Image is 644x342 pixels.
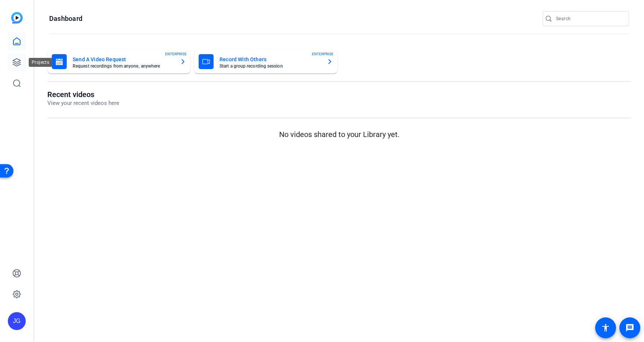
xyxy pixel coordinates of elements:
[29,58,52,67] div: Projects
[625,323,634,332] mat-icon: message
[312,51,334,57] span: ENTERPRISE
[73,64,174,68] mat-card-subtitle: Request recordings from anyone, anywhere
[47,90,119,99] h1: Recent videos
[49,14,82,23] h1: Dashboard
[194,50,337,74] button: Record With OthersStart a group recording sessionENTERPRISE
[8,312,26,330] div: JG
[220,55,321,64] mat-card-title: Record With Others
[11,12,23,24] img: blue-gradient.svg
[601,323,610,332] mat-icon: accessibility
[165,51,187,57] span: ENTERPRISE
[220,64,321,68] mat-card-subtitle: Start a group recording session
[556,14,623,23] input: Search
[73,55,174,64] mat-card-title: Send A Video Request
[47,50,190,74] button: Send A Video RequestRequest recordings from anyone, anywhereENTERPRISE
[47,99,119,108] p: View your recent videos here
[47,129,631,140] p: No videos shared to your Library yet.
